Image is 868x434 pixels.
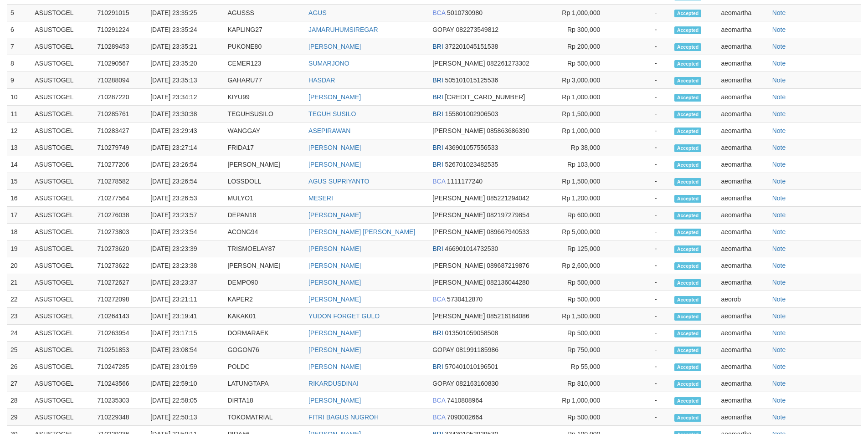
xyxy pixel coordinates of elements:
a: JAMARUHUMSIREGAR [308,26,378,33]
a: Note [772,110,786,117]
td: ASUSTOGEL [31,38,93,55]
td: - [614,358,670,375]
a: Note [772,127,786,134]
td: aeomartha [717,38,768,55]
td: - [614,308,670,325]
span: 372201045151538 [445,43,498,50]
td: - [614,274,670,291]
span: GOPAY [432,26,454,33]
td: ASUSTOGEL [31,342,93,358]
td: Rp 1,500,000 [547,308,614,325]
td: ASUSTOGEL [31,291,93,308]
a: AGUS [308,9,327,16]
span: BCA [432,9,445,16]
span: BRI [432,93,443,101]
td: [DATE] 23:35:21 [147,38,224,55]
a: HASDAR [308,77,335,84]
td: - [614,173,670,190]
span: 085863686390 [487,127,529,134]
td: [DATE] 23:29:43 [147,123,224,139]
td: GOGON76 [224,342,305,358]
td: DORMARAEK [224,325,305,342]
span: BRI [432,363,443,370]
span: BRI [432,77,443,84]
span: Accepted [674,26,702,34]
td: - [614,38,670,55]
td: KAPLING27 [224,21,305,38]
td: PUKONE80 [224,38,305,55]
a: [PERSON_NAME] [PERSON_NAME] [308,228,415,235]
a: [PERSON_NAME] [308,262,361,269]
td: TRISMOELAY87 [224,240,305,257]
span: BRI [432,43,443,50]
span: Accepted [674,296,702,304]
td: Rp 1,000,000 [547,89,614,106]
span: Accepted [674,60,702,68]
a: [PERSON_NAME] [308,245,361,252]
td: GAHARU77 [224,72,305,89]
span: [PERSON_NAME] [432,279,485,286]
td: Rp 1,200,000 [547,190,614,207]
a: SUMARJONO [308,60,349,67]
td: Rp 750,000 [547,342,614,358]
td: Rp 1,000,000 [547,123,614,139]
a: [PERSON_NAME] [308,211,361,219]
td: aeomartha [717,106,768,123]
span: Accepted [674,128,702,135]
td: [DATE] 23:19:41 [147,308,224,325]
td: 10 [7,89,31,106]
td: ASUSTOGEL [31,190,93,207]
span: 1111177240 [447,178,483,185]
td: KAPER2 [224,291,305,308]
td: - [614,72,670,89]
td: 710272098 [94,291,147,308]
td: ASUSTOGEL [31,257,93,274]
td: 710276038 [94,207,147,224]
td: - [614,325,670,342]
td: 19 [7,240,31,257]
a: Note [772,144,786,151]
td: ASUSTOGEL [31,240,93,257]
td: AGUSSS [224,5,305,21]
a: Note [772,161,786,168]
a: [PERSON_NAME] [308,329,361,337]
td: [DATE] 23:26:54 [147,173,224,190]
td: POLDC [224,358,305,375]
span: 466901014732530 [445,245,498,252]
td: 710285761 [94,106,147,123]
td: [DATE] 23:23:54 [147,224,224,240]
td: Rp 38,000 [547,139,614,156]
td: [DATE] 23:35:24 [147,21,224,38]
td: aeomartha [717,5,768,21]
td: Rp 500,000 [547,55,614,72]
span: Accepted [674,363,702,371]
span: Accepted [674,330,702,337]
td: Rp 55,000 [547,358,614,375]
td: aeomartha [717,308,768,325]
td: 9 [7,72,31,89]
td: 710277206 [94,156,147,173]
td: [DATE] 23:30:38 [147,106,224,123]
td: - [614,123,670,139]
td: 710291224 [94,21,147,38]
span: Accepted [674,178,702,186]
a: TEGUH SUSILO [308,110,356,117]
span: [PERSON_NAME] [432,211,485,219]
a: Note [772,178,786,185]
td: 27 [7,375,31,392]
td: LOSSDOLL [224,173,305,190]
td: Rp 600,000 [547,207,614,224]
span: 085216184086 [487,312,529,320]
td: - [614,5,670,21]
a: Note [772,245,786,252]
td: - [614,375,670,392]
td: WANGGAY [224,123,305,139]
td: 8 [7,55,31,72]
td: aeomartha [717,375,768,392]
td: Rp 125,000 [547,240,614,257]
td: LATUNGTAPA [224,375,305,392]
a: [PERSON_NAME] [308,363,361,370]
td: 710247285 [94,358,147,375]
td: - [614,156,670,173]
a: Note [772,262,786,269]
